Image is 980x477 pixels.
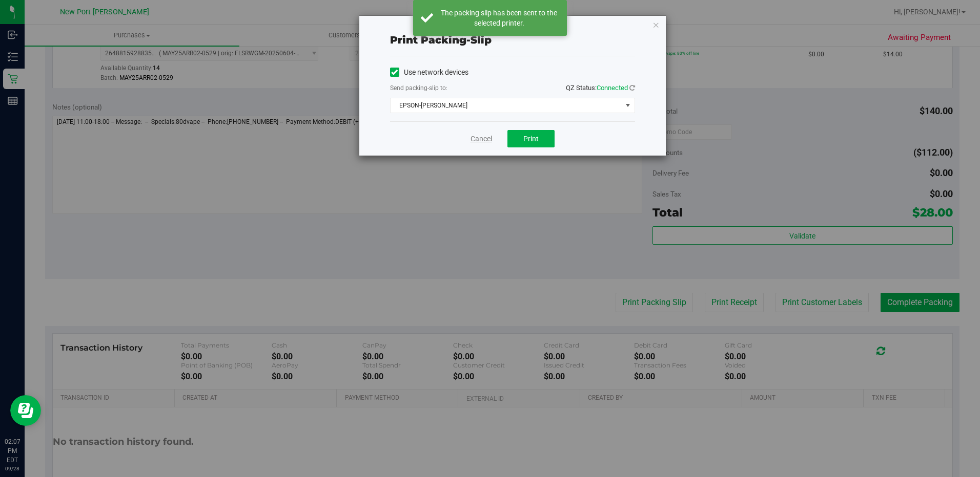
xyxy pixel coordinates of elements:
[391,98,622,113] span: EPSON-[PERSON_NAME]
[10,395,41,426] iframe: Resource center
[390,34,492,46] span: Print packing-slip
[597,84,628,92] span: Connected
[621,98,634,113] span: select
[471,134,492,144] a: Cancel
[523,135,539,143] span: Print
[390,83,447,93] label: Send packing-slip to:
[390,67,468,78] label: Use network devices
[439,8,559,28] div: The packing slip has been sent to the selected printer.
[507,130,555,147] button: Print
[566,84,635,92] span: QZ Status:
